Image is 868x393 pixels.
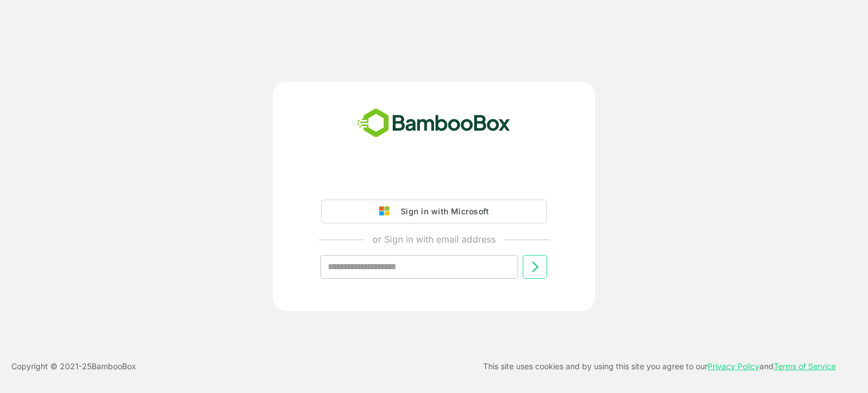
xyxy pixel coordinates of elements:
[315,168,553,193] iframe: Sign in with Google Button
[774,361,836,371] a: Terms of Service
[351,105,517,142] img: bamboobox
[11,360,136,373] p: Copyright © 2021- 25 BambooBox
[708,361,759,371] a: Privacy Policy
[372,232,496,246] p: or Sign in with email address
[321,200,547,223] button: Sign in with Microsoft
[395,204,489,219] div: Sign in with Microsoft
[483,360,836,373] p: This site uses cookies and by using this site you agree to our and
[379,206,395,217] img: google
